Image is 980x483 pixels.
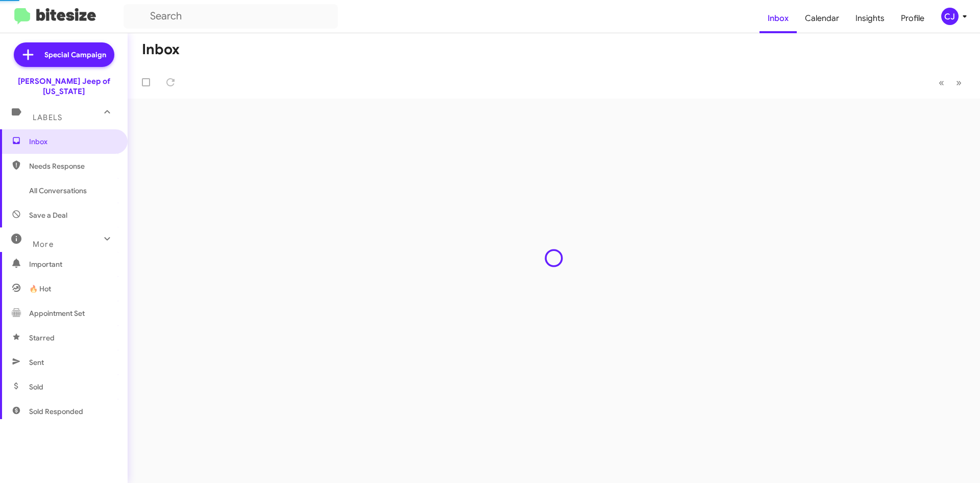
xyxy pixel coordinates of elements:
button: Previous [933,72,950,93]
a: Insights [847,4,893,33]
span: Sold Responded [29,406,83,417]
h1: Inbox [142,41,180,58]
a: Profile [893,4,933,33]
span: Inbox [29,136,116,147]
button: Next [950,72,968,93]
div: CJ [941,8,959,25]
a: Inbox [759,4,797,33]
span: Special Campaign [44,50,106,60]
button: CJ [933,8,969,25]
span: « [939,76,944,89]
span: 🔥 Hot [29,284,51,294]
span: Sent [29,357,44,367]
span: Important [29,259,116,269]
span: Starred [29,333,55,343]
span: More [33,240,54,249]
span: Sold [29,382,43,392]
span: Labels [33,113,62,122]
span: All Conversations [29,186,87,196]
span: Appointment Set [29,308,85,318]
input: Search [124,4,338,29]
a: Special Campaign [14,42,114,67]
span: » [956,76,962,89]
span: Save a Deal [29,210,67,220]
nav: Page navigation example [933,72,968,93]
a: Calendar [797,4,847,33]
span: Needs Response [29,161,116,171]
